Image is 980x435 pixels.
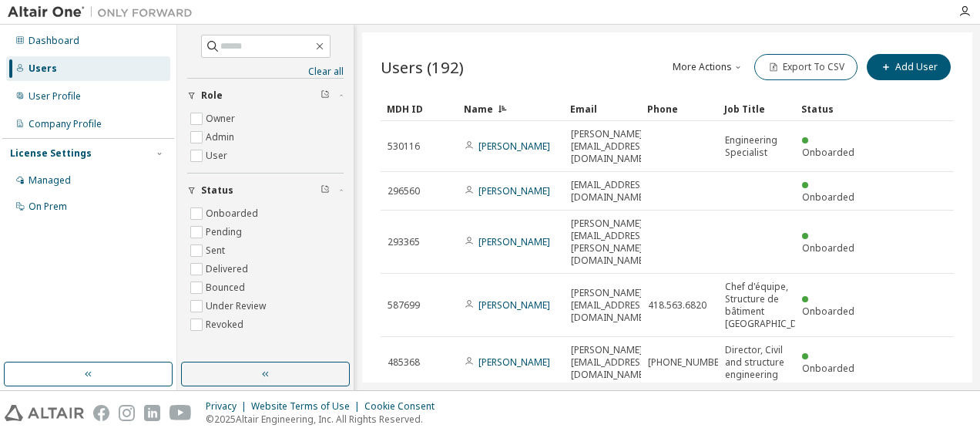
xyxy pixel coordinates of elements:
div: Phone [647,96,712,121]
label: User [206,147,230,165]
div: Privacy [206,400,251,413]
span: Onboarded [802,191,854,204]
a: [PERSON_NAME] [478,235,550,248]
div: Website Terms of Use [251,400,364,413]
a: [PERSON_NAME] [478,298,550,312]
span: 530116 [388,140,420,153]
span: [PERSON_NAME][EMAIL_ADDRESS][DOMAIN_NAME] [571,344,649,381]
a: [PERSON_NAME] [478,140,550,153]
span: Engineering Specialist [725,134,788,159]
span: 485368 [388,356,420,369]
div: Status [801,96,866,121]
div: Email [570,96,635,121]
div: License Settings [10,147,92,160]
div: Managed [29,174,71,187]
p: © 2025 Altair Engineering, Inc. All Rights Reserved. [206,413,444,426]
span: [EMAIL_ADDRESS][DOMAIN_NAME] [571,179,649,204]
img: youtube.svg [169,405,192,421]
span: [PERSON_NAME][EMAIL_ADDRESS][PERSON_NAME][DOMAIN_NAME] [571,217,649,267]
div: Job Title [724,96,789,121]
span: Chef d'équipe, Structure de bâtiment [GEOGRAPHIC_DATA] [725,281,817,330]
div: Dashboard [29,35,79,47]
button: Export To CSV [754,54,857,80]
label: Bounced [206,278,248,297]
span: Users (192) [381,56,464,78]
div: Users [29,62,57,75]
label: Under Review [206,297,269,315]
span: Onboarded [802,146,854,159]
span: 587699 [388,299,420,312]
div: Company Profile [29,118,102,130]
span: [PERSON_NAME][EMAIL_ADDRESS][DOMAIN_NAME] [571,128,649,165]
span: 296560 [388,185,420,197]
label: Admin [206,128,237,147]
span: Status [201,184,233,197]
label: Revoked [206,315,247,334]
a: [PERSON_NAME] [478,356,550,369]
span: Onboarded [802,362,854,375]
span: [PERSON_NAME][EMAIL_ADDRESS][DOMAIN_NAME] [571,287,649,324]
span: [PHONE_NUMBER];ext=55913 [648,356,775,369]
span: Onboarded [802,305,854,318]
span: Onboarded [802,241,854,255]
label: Onboarded [206,204,261,223]
label: Owner [206,110,238,128]
div: MDH ID [387,96,451,121]
a: Clear all [187,66,344,78]
div: Name [464,96,558,121]
div: User Profile [29,90,81,103]
img: altair_logo.svg [5,405,84,421]
label: Pending [206,223,245,241]
button: Role [187,79,344,113]
label: Sent [206,241,228,260]
img: Altair One [8,5,200,20]
button: More Actions [671,54,745,80]
img: instagram.svg [119,405,135,421]
label: Delivered [206,260,251,278]
a: [PERSON_NAME] [478,184,550,197]
div: On Prem [29,201,67,213]
span: Role [201,89,223,102]
button: Add User [867,54,951,80]
span: 293365 [388,236,420,248]
span: 418.563.6820 [648,299,706,312]
span: Director, Civil and structure engineering [725,344,788,381]
button: Status [187,174,344,207]
div: Cookie Consent [364,400,444,413]
span: Clear filter [321,89,330,102]
img: facebook.svg [93,405,109,421]
img: linkedin.svg [144,405,160,421]
span: Clear filter [321,184,330,197]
